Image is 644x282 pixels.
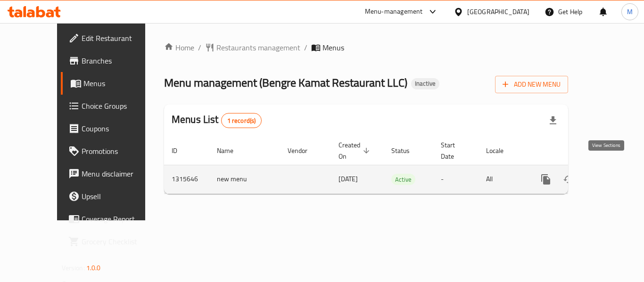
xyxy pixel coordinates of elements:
span: Grocery Checklist [82,236,157,247]
span: 1 record(s) [222,116,262,125]
span: Menus [83,78,157,89]
span: Restaurants management [216,42,300,53]
a: Upsell [61,185,165,208]
div: Inactive [411,78,439,89]
button: more [535,168,557,191]
span: Choice Groups [82,100,157,112]
div: [GEOGRAPHIC_DATA] [467,7,529,17]
span: Promotions [82,145,157,157]
h2: Menus List [172,113,262,128]
li: / [304,42,307,53]
span: [DATE] [339,173,358,185]
td: All [479,165,527,193]
div: Active [391,174,415,185]
button: Add New Menu [495,76,568,93]
span: M [627,7,633,17]
td: 1315646 [164,165,209,193]
span: Add New Menu [503,79,561,90]
span: Menus [322,42,344,53]
td: new menu [209,165,280,193]
a: Menus [61,72,165,95]
span: Upsell [82,191,157,202]
span: Menu disclaimer [82,168,157,179]
span: ID [172,145,190,156]
span: 1.0.0 [86,262,101,274]
span: Version: [62,262,85,274]
a: Home [164,42,194,53]
span: Vendor [288,145,320,156]
div: Total records count [221,113,262,128]
a: Choice Groups [61,95,165,117]
div: Menu-management [365,6,423,17]
div: Export file [542,109,564,132]
span: Edit Restaurant [82,32,157,44]
a: Menu disclaimer [61,162,165,185]
span: Name [217,145,246,156]
span: Created On [339,139,372,162]
a: Promotions [61,140,165,162]
a: Coverage Report [61,208,165,230]
span: Menu management ( Bengre Kamat Restaurant LLC ) [164,72,407,93]
td: - [433,165,479,193]
span: Locale [486,145,516,156]
span: Inactive [411,80,439,88]
a: Restaurants management [205,42,300,53]
a: Coupons [61,117,165,140]
a: Grocery Checklist [61,230,165,253]
a: Branches [61,49,165,72]
span: Status [391,145,422,156]
table: enhanced table [164,137,633,194]
span: Coverage Report [82,213,157,225]
span: Start Date [441,139,467,162]
a: Edit Restaurant [61,27,165,49]
nav: breadcrumb [164,42,568,53]
span: Active [391,174,415,185]
span: Branches [82,55,157,66]
th: Actions [527,137,633,165]
li: / [198,42,201,53]
span: Coupons [82,123,157,134]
